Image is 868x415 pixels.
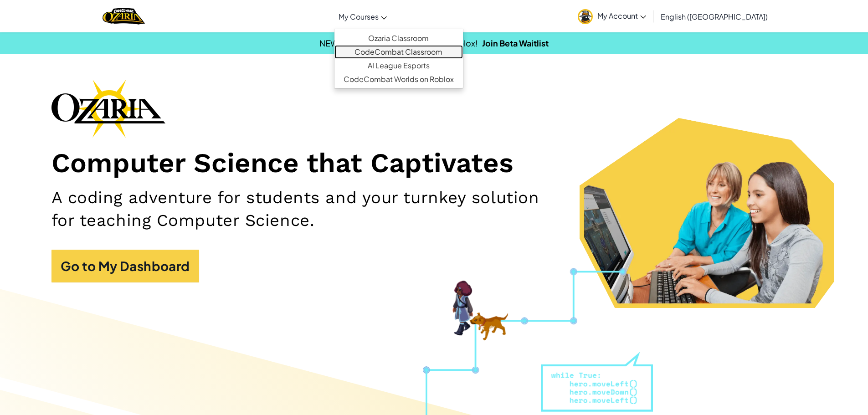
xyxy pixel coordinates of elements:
[103,7,145,26] img: Home
[573,2,651,31] a: My Account
[656,4,772,29] a: English ([GEOGRAPHIC_DATA])
[661,12,768,21] span: English ([GEOGRAPHIC_DATA])
[339,12,379,21] span: My Courses
[482,38,549,48] a: Join Beta Waitlist
[597,11,646,20] span: My Account
[319,38,478,48] span: NEW! Learn to code while playing Roblox!
[51,250,199,282] a: Go to My Dashboard
[334,45,463,59] a: CodeCombat Classroom
[334,59,463,72] a: AI League Esports
[334,72,463,86] a: CodeCombat Worlds on Roblox
[51,147,817,180] h1: Computer Science that Captivates
[103,7,145,26] a: Ozaria by CodeCombat logo
[334,31,463,45] a: Ozaria Classroom
[578,9,593,24] img: avatar
[51,186,565,231] h2: A coding adventure for students and your turnkey solution for teaching Computer Science.
[334,4,391,29] a: My Courses
[51,79,165,138] img: Ozaria branding logo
